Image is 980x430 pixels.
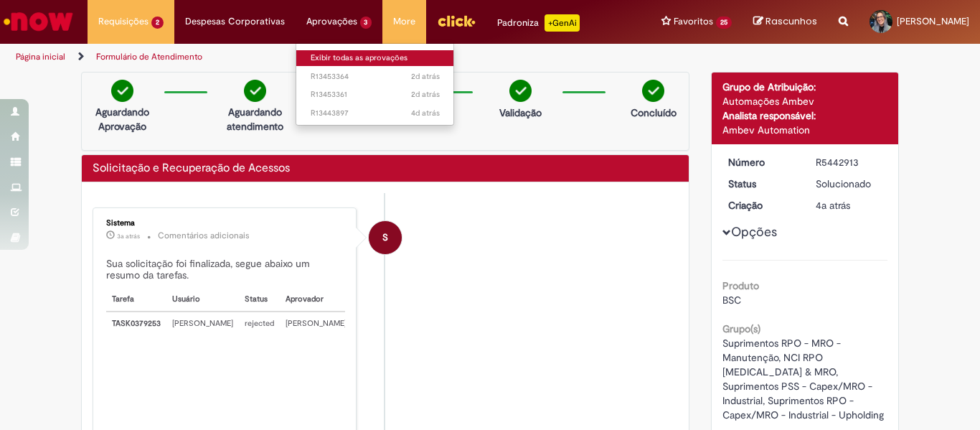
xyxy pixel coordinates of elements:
[499,106,542,120] p: Validação
[411,89,440,100] span: 2d atrás
[411,108,440,118] span: 4d atrás
[166,288,239,312] th: Usuário
[106,288,166,312] th: Tarefa
[158,230,250,242] small: Comentários adicionais
[151,17,164,29] span: 2
[674,14,713,29] span: Favoritos
[106,219,345,228] div: Sistema
[185,14,285,29] span: Despesas Corporativas
[11,44,643,70] ul: Trilhas de página
[106,258,345,281] h5: Sua solicitação foi finalizada, segue abaixo um resumo da tarefas.
[497,14,580,32] div: Padroniza
[717,198,806,212] dt: Criação
[239,288,280,312] th: Status
[360,17,372,29] span: 3
[722,279,759,292] b: Produto
[545,14,580,32] p: +GenAi
[816,155,882,169] div: R5442913
[220,105,290,134] p: Aguardando atendimento
[816,199,850,212] time: 19/08/2021 15:56:44
[296,87,454,103] a: Aberto R13453361 :
[382,220,388,255] span: S
[765,14,817,28] span: Rascunhos
[306,14,357,29] span: Aprovações
[311,89,440,101] span: R13453361
[98,14,149,29] span: Requisições
[722,322,760,335] b: Grupo(s)
[88,105,157,134] p: Aguardando Aprovação
[722,108,888,123] div: Analista responsável:
[296,106,454,121] a: Aberto R13443897 :
[96,51,202,62] a: Formulário de Atendimento
[897,15,969,27] span: [PERSON_NAME]
[244,80,266,102] img: check-circle-green.png
[93,162,290,175] h2: Solicitação e Recuperação de Acessos Histórico de tíquete
[296,50,454,66] a: Exibir todas as aprovações
[816,177,882,191] div: Solucionado
[437,10,476,32] img: click_logo_yellow_360x200.png
[393,14,415,29] span: More
[411,71,440,82] span: 2d atrás
[369,221,402,254] div: System
[631,106,677,120] p: Concluído
[717,155,806,169] dt: Número
[722,94,888,108] div: Automações Ambev
[717,177,806,191] dt: Status
[816,198,882,212] div: 19/08/2021 15:56:44
[411,71,440,82] time: 27/08/2025 15:57:18
[311,108,440,119] span: R13443897
[117,232,140,240] time: 29/03/2022 13:36:17
[722,294,741,307] span: BSC
[280,288,352,312] th: Aprovador
[642,80,664,102] img: check-circle-green.png
[1,7,75,36] img: ServiceNow
[722,123,888,137] div: Ambev Automation
[117,232,140,240] span: 3a atrás
[753,15,817,29] a: Rascunhos
[716,17,732,29] span: 25
[296,69,454,85] a: Aberto R13453364 :
[111,80,133,102] img: check-circle-green.png
[816,199,850,212] span: 4a atrás
[722,337,884,421] span: Suprimentos RPO - MRO - Manutenção, NCI RPO [MEDICAL_DATA] & MRO, Suprimentos PSS - Capex/MRO - I...
[296,43,455,126] ul: Aprovações
[16,51,65,62] a: Página inicial
[509,80,532,102] img: check-circle-green.png
[411,108,440,118] time: 25/08/2025 11:49:51
[411,89,440,100] time: 27/08/2025 15:56:26
[311,71,440,83] span: R13453364
[722,80,888,94] div: Grupo de Atribuição:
